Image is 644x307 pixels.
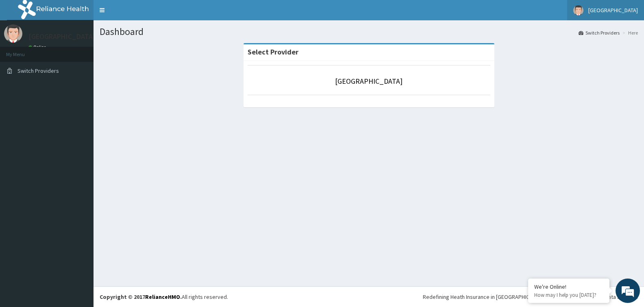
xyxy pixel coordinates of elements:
[573,5,583,15] img: User Image
[100,293,182,300] strong: Copyright © 2017 .
[4,24,22,43] img: User Image
[534,292,603,298] p: How may I help you today?
[620,29,638,36] li: Here
[423,293,638,301] div: Redefining Heath Insurance in [GEOGRAPHIC_DATA] using Telemedicine and Data Science!
[28,33,96,40] p: [GEOGRAPHIC_DATA]
[94,286,644,307] footer: All rights reserved.
[534,283,603,290] div: We're Online!
[335,76,402,86] a: [GEOGRAPHIC_DATA]
[588,7,638,14] span: [GEOGRAPHIC_DATA]
[579,29,620,36] a: Switch Providers
[248,47,298,57] strong: Select Provider
[17,67,59,74] span: Switch Providers
[145,293,180,300] a: RelianceHMO
[28,44,48,50] a: Online
[100,26,638,37] h1: Dashboard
